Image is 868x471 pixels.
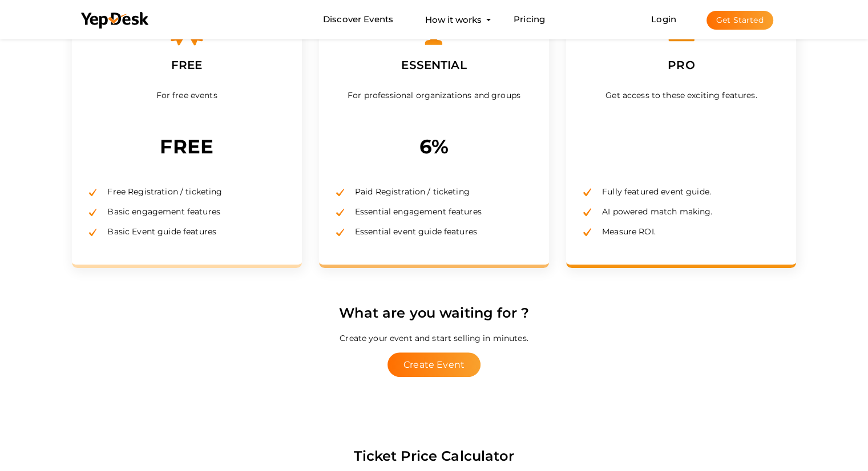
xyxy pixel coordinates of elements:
[336,209,344,216] img: Success
[583,86,779,131] div: Get access to these exciting features.
[594,206,712,217] span: AI powered match making.
[659,47,703,83] label: PRO
[422,9,485,30] button: How it works
[89,86,285,131] div: For free events
[346,226,477,237] span: Essential event guide features
[583,188,591,196] img: Success
[346,186,470,197] span: Paid Registration / ticketing
[514,9,545,30] a: Pricing
[336,86,532,131] div: For professional organizations and groups
[89,189,97,196] img: Success
[387,352,481,377] button: Create Event
[594,226,656,237] span: Measure ROI.
[393,47,475,83] label: ESSENTIAL
[89,131,285,162] p: FREE
[99,206,220,217] span: Basic engagement features
[336,229,344,236] img: Success
[706,11,773,30] button: Get Started
[63,445,805,467] p: Ticket Price Calculator
[336,131,532,162] p: 6%
[99,226,216,237] span: Basic Event guide features
[583,228,591,235] img: Success
[339,302,529,324] label: What are you waiting for ?
[340,327,528,350] label: Create your event and start selling in minutes.
[583,208,591,216] img: Success
[163,47,211,83] label: FREE
[323,9,393,30] a: Discover Events
[99,186,222,197] span: Free Registration / ticketing
[346,206,482,217] span: Essential engagement features
[651,14,676,25] a: Login
[89,209,97,216] img: Success
[336,189,344,196] img: Success
[89,229,97,236] img: Success
[594,186,711,197] span: Fully featured event guide.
